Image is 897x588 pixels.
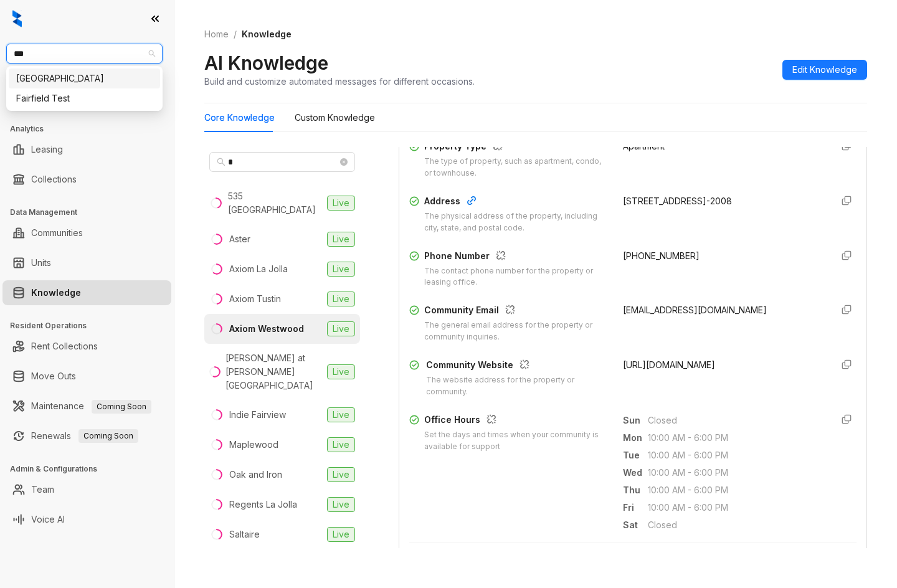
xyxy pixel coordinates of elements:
[229,292,281,306] div: Axiom Tustin
[340,158,348,166] span: close-circle
[78,429,138,443] span: Coming Soon
[648,501,822,514] span: 10:00 AM - 6:00 PM
[31,137,63,162] a: Leasing
[648,466,822,480] span: 10:00 AM - 6:00 PM
[424,429,608,453] div: Set the days and times when your community is available for support
[623,448,648,462] span: Tue
[327,437,355,452] span: Live
[2,477,171,502] li: Team
[2,83,171,108] li: Leads
[9,69,160,88] div: Fairfield
[31,424,138,448] a: RenewalsComing Soon
[327,262,355,277] span: Live
[623,483,648,497] span: Thu
[648,448,822,462] span: 10:00 AM - 6:00 PM
[2,507,171,532] li: Voice AI
[228,189,322,217] div: 535 [GEOGRAPHIC_DATA]
[10,123,174,135] h3: Analytics
[782,60,867,80] button: Edit Knowledge
[204,51,328,75] h2: AI Knowledge
[424,413,608,429] div: Office Hours
[2,137,171,162] li: Leasing
[229,232,250,246] div: Aster
[229,468,282,481] div: Oak and Iron
[2,364,171,389] li: Move Outs
[623,305,767,315] span: [EMAIL_ADDRESS][DOMAIN_NAME]
[424,265,608,289] div: The contact phone number for the property or leasing office.
[327,364,355,379] span: Live
[31,507,65,532] a: Voice AI
[2,394,171,419] li: Maintenance
[225,351,322,392] div: [PERSON_NAME] at [PERSON_NAME][GEOGRAPHIC_DATA]
[10,463,174,475] h3: Admin & Configurations
[217,158,225,166] span: search
[229,498,297,511] div: Regents La Jolla
[92,400,151,414] span: Coming Soon
[327,407,355,422] span: Live
[9,88,160,108] div: Fairfield Test
[623,466,648,480] span: Wed
[623,431,648,445] span: Mon
[327,467,355,482] span: Live
[2,220,171,245] li: Communities
[229,528,260,541] div: Saltaire
[623,250,700,261] span: [PHONE_NUMBER]
[12,10,22,27] img: logo
[2,280,171,305] li: Knowledge
[229,438,278,452] div: Maplewood
[623,518,648,532] span: Sat
[327,292,355,306] span: Live
[229,408,286,422] div: Indie Fairview
[204,111,275,125] div: Core Knowledge
[10,207,174,218] h3: Data Management
[424,320,608,343] div: The general email address for the property or community inquiries.
[16,72,153,85] div: [GEOGRAPHIC_DATA]
[31,364,76,389] a: Move Outs
[426,358,608,374] div: Community Website
[648,518,822,532] span: Closed
[424,211,608,234] div: The physical address of the property, including city, state, and postal code.
[31,334,98,359] a: Rent Collections
[229,322,304,336] div: Axiom Westwood
[424,140,608,156] div: Property Type
[2,250,171,275] li: Units
[623,501,648,514] span: Fri
[623,414,648,427] span: Sun
[31,477,54,502] a: Team
[234,27,237,41] li: /
[204,75,475,88] div: Build and customize automated messages for different occasions.
[327,232,355,247] span: Live
[31,220,83,245] a: Communities
[202,27,231,41] a: Home
[2,334,171,359] li: Rent Collections
[792,63,857,77] span: Edit Knowledge
[31,280,81,305] a: Knowledge
[2,167,171,192] li: Collections
[31,250,51,275] a: Units
[242,29,292,39] span: Knowledge
[327,196,355,211] span: Live
[295,111,375,125] div: Custom Knowledge
[10,320,174,331] h3: Resident Operations
[424,194,608,211] div: Address
[648,431,822,445] span: 10:00 AM - 6:00 PM
[31,167,77,192] a: Collections
[229,262,288,276] div: Axiom La Jolla
[648,414,822,427] span: Closed
[327,321,355,336] span: Live
[623,359,715,370] span: [URL][DOMAIN_NAME]
[648,483,822,497] span: 10:00 AM - 6:00 PM
[424,156,608,179] div: The type of property, such as apartment, condo, or townhouse.
[424,249,608,265] div: Phone Number
[16,92,153,105] div: Fairfield Test
[424,303,608,320] div: Community Email
[327,527,355,542] span: Live
[2,424,171,448] li: Renewals
[426,374,608,398] div: The website address for the property or community.
[327,497,355,512] span: Live
[623,194,822,208] div: [STREET_ADDRESS]-2008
